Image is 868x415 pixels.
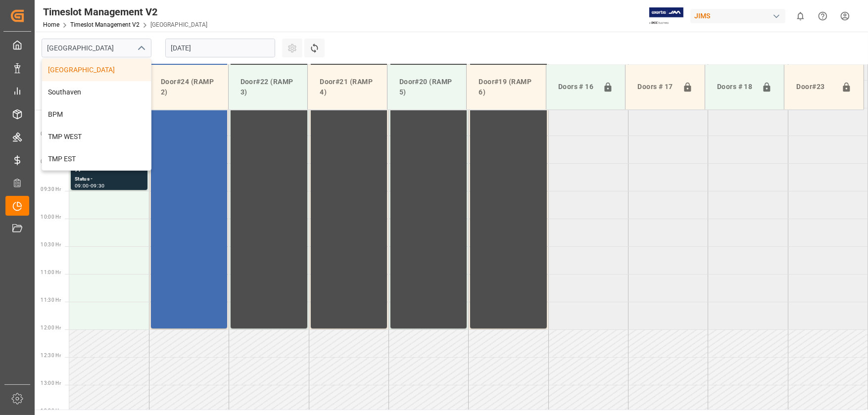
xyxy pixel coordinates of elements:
[91,184,105,188] div: 09:30
[554,78,599,96] div: Doors # 16
[690,6,789,25] button: JIMS
[316,73,379,101] div: Door#21 (RAMP 4)
[75,184,89,188] div: 09:00
[43,21,59,28] a: Home
[42,148,151,170] div: TMP EST
[42,81,151,103] div: Southaven
[89,184,91,188] div: -
[75,175,144,184] div: Status -
[70,21,140,28] a: Timeslot Management V2
[42,103,151,126] div: BPM
[41,325,61,330] span: 12:00 Hr
[41,270,61,275] span: 11:00 Hr
[42,126,151,148] div: TMP WEST
[713,78,758,96] div: Doors # 18
[41,186,61,192] span: 09:30 Hr
[812,5,834,27] button: Help Center
[41,380,61,386] span: 13:00 Hr
[237,73,300,101] div: Door#22 (RAMP 3)
[43,4,207,19] div: Timeslot Management V2
[789,5,812,27] button: show 0 new notifications
[42,59,151,81] div: [GEOGRAPHIC_DATA]
[41,242,61,247] span: 10:30 Hr
[649,7,683,25] img: Exertis%20JAM%20-%20Email%20Logo.jpg_1722504956.jpg
[133,41,148,56] button: close menu
[42,39,151,57] input: Type to search/select
[41,214,61,220] span: 10:00 Hr
[41,353,61,358] span: 12:30 Hr
[475,73,538,101] div: Door#19 (RAMP 6)
[41,131,61,137] span: 08:30 Hr
[41,408,61,414] span: 13:30 Hr
[395,73,459,101] div: Door#20 (RAMP 5)
[792,78,837,96] div: Door#23
[690,9,785,23] div: JIMS
[633,78,678,96] div: Doors # 17
[165,39,275,57] input: DD.MM.YYYY
[157,73,220,101] div: Door#24 (RAMP 2)
[41,297,61,303] span: 11:30 Hr
[41,159,61,164] span: 09:00 Hr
